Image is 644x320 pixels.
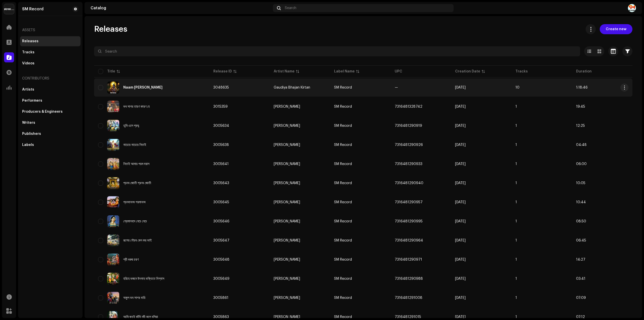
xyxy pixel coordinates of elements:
[123,124,139,128] div: তুমি এলে প্রভু
[94,46,580,56] input: Search
[334,86,352,89] span: SM Record
[22,99,42,103] div: Performers
[334,162,352,166] span: SM Record
[576,277,585,281] span: 03:41
[20,140,80,150] re-m-nav-item: Labels
[395,239,423,242] span: 7316481290964
[4,4,14,14] img: 408b884b-546b-4518-8448-1008f9c76b02
[455,201,466,204] span: Sep 14, 2025
[107,101,119,113] img: c06285f8-cbac-4b53-809f-0d1ca1fea85f
[213,181,229,185] span: 3005643
[123,277,164,281] div: হরিহে ভজনে উৎসাহ ভক্তিতে বিশ্বাস
[213,239,229,242] span: 3005647
[20,58,80,68] re-m-nav-item: Videos
[213,258,229,261] span: 3005648
[274,258,326,261] span: Sadhu charan Das
[107,139,119,151] img: df50e01b-13b0-44c8-a93f-394a32c7f211
[515,258,517,261] span: 1
[274,181,326,185] span: Sadhu charan Das
[334,143,352,147] span: SM Record
[334,181,352,185] span: SM Record
[395,201,423,204] span: 7316481290957
[515,315,517,319] span: 1
[515,277,517,281] span: 1
[20,47,80,57] re-m-nav-item: Tracks
[395,124,422,128] span: 7316481290919
[107,292,119,304] img: cc68bc52-70a6-4222-8ac1-ec3053854675
[576,162,587,166] span: 06:00
[455,315,466,319] span: Sep 14, 2025
[600,24,632,34] button: Create new
[515,105,517,108] span: 1
[274,220,326,223] span: Sadhu charan Das
[334,220,352,223] span: SM Record
[274,315,300,319] div: [PERSON_NAME]
[213,220,229,223] span: 3005646
[20,96,80,106] re-m-nav-item: Performers
[455,181,466,185] span: Sep 14, 2025
[107,69,115,74] div: Title
[576,239,586,242] span: 06:45
[576,201,586,204] span: 10:44
[395,162,422,166] span: 7316481290933
[213,315,229,319] span: 3005863
[274,258,300,261] div: [PERSON_NAME]
[334,296,352,300] span: SM Record
[213,201,229,204] span: 3005645
[455,69,480,74] div: Creation Date
[107,82,119,94] img: f121e354-dc41-4de9-a1a0-9c906552fcbe
[213,86,229,89] span: 3048635
[455,220,466,223] span: Sep 14, 2025
[22,7,44,11] div: SM Record
[395,220,423,223] span: 7316481290995
[107,215,119,227] img: 2347eba3-7235-49c0-a8a6-0c6f1bad6f2f
[576,143,587,147] span: 04:48
[576,315,585,319] span: 07:12
[20,85,80,95] re-m-nav-item: Artists
[334,315,352,319] span: SM Record
[274,143,300,147] div: [PERSON_NAME]
[455,143,466,147] span: Sep 14, 2025
[455,124,466,128] span: Sep 14, 2025
[455,86,466,89] span: Oct 9, 2025
[395,296,422,300] span: 7316481291008
[20,72,80,85] div: Contributors
[274,315,326,319] span: Sadhu charan Das
[274,69,295,74] div: Artist Name
[334,69,355,74] div: Label Name
[213,277,229,281] span: 3005649
[285,6,296,10] span: Search
[395,277,423,281] span: 7316481290988
[395,181,423,185] span: 7316481290940
[334,105,352,108] span: SM Record
[22,50,34,54] div: Tracks
[274,105,326,108] span: Madhubanti Mukharjee
[213,143,229,147] span: 3005638
[123,258,139,261] div: শ্রী গুরুর চরণ
[274,201,326,204] span: Sadhu charan Das
[20,129,80,139] re-m-nav-item: Publishers
[515,239,517,242] span: 1
[123,315,158,319] div: আমি কতই কাঁদি নদী কুলে বসিয়া
[274,162,326,166] span: Sadhu charan Das
[107,273,119,285] img: 5657cb0c-999b-417b-9bf8-e0d0022a9cd7
[515,201,517,204] span: 1
[123,143,146,147] div: নাচেরে নাচেরে নিতাই
[213,124,229,128] span: 3005634
[515,124,517,128] span: 1
[455,258,466,261] span: Sep 14, 2025
[123,181,151,185] div: প্রনব জোতী প্রনব জোতী
[94,24,127,34] span: Releases
[334,124,352,128] span: SM Record
[334,277,352,281] span: SM Record
[515,220,517,223] span: 1
[20,118,80,128] re-m-nav-item: Writers
[22,132,41,136] div: Publishers
[213,69,232,74] div: Release ID
[576,220,586,223] span: 08:50
[123,296,145,300] div: অকুল ভব সাগর বারি
[22,61,34,65] div: Videos
[22,39,38,43] div: Releases
[274,296,300,300] div: [PERSON_NAME]
[274,124,300,128] div: [PERSON_NAME]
